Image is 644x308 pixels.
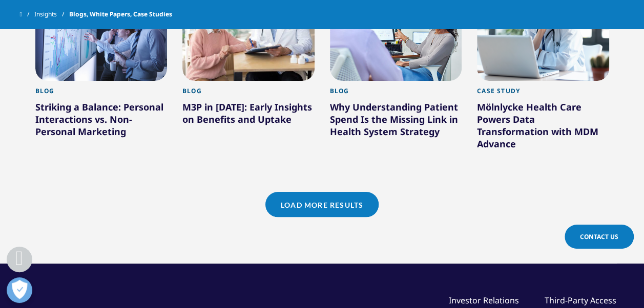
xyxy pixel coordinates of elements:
[565,225,634,249] a: Contact Us
[449,295,519,306] a: Investor Relations
[330,87,462,101] div: Blog
[545,295,616,306] a: Third-Party Access
[182,101,315,129] div: M3P in [DATE]: Early Insights on Benefits and Uptake
[35,87,168,101] div: Blog
[330,101,462,142] div: Why Understanding Patient Spend Is the Missing Link in Health System Strategy
[35,101,168,142] div: Striking a Balance: Personal Interactions vs. Non-Personal Marketing
[265,192,379,217] a: Load More Results
[182,87,315,101] div: Blog
[580,232,618,241] span: Contact Us
[182,81,315,152] a: Blog M3P in [DATE]: Early Insights on Benefits and Uptake
[477,87,609,101] div: Case Study
[477,81,609,177] a: Case Study Mölnlycke Health Care Powers Data Transformation with MDM Advance
[35,81,168,164] a: Blog Striking a Balance: Personal Interactions vs. Non-Personal Marketing
[7,277,32,303] button: Open Preferences
[69,5,172,24] span: Blogs, White Papers, Case Studies
[34,5,69,24] a: Insights
[477,101,609,154] div: Mölnlycke Health Care Powers Data Transformation with MDM Advance
[330,81,462,164] a: Blog Why Understanding Patient Spend Is the Missing Link in Health System Strategy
